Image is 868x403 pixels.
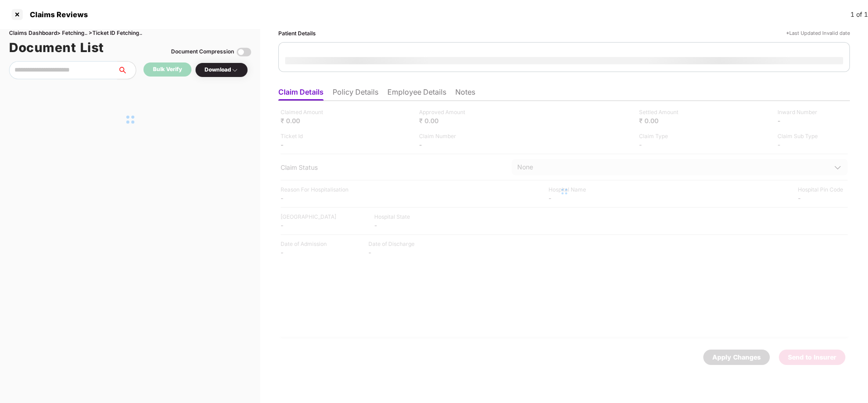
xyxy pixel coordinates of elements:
div: *Last Updated Invalid date [786,29,850,38]
img: svg+xml;base64,PHN2ZyBpZD0iVG9nZ2xlLTMyeDMyIiB4bWxucz0iaHR0cDovL3d3dy53My5vcmcvMjAwMC9zdmciIHdpZH... [237,45,251,59]
li: Claim Details [278,87,324,101]
img: svg+xml;base64,PHN2ZyBpZD0iRHJvcGRvd24tMzJ4MzIiIHhtbG5zPSJodHRwOi8vd3d3LnczLm9yZy8yMDAwL3N2ZyIgd2... [231,67,238,74]
li: Policy Details [333,87,378,101]
div: Document Compression [171,48,234,56]
li: Notes [455,87,475,101]
span: search [117,67,136,74]
div: Bulk Verify [153,65,182,74]
li: Employee Details [387,87,446,101]
div: Claims Dashboard > Fetching.. > Ticket ID Fetching.. [9,29,251,38]
div: Patient Details [278,29,316,38]
h1: Document List [9,38,104,58]
div: Download [205,66,238,74]
button: search [117,61,136,79]
div: Claims Reviews [24,10,88,19]
div: 1 of 1 [850,10,868,19]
